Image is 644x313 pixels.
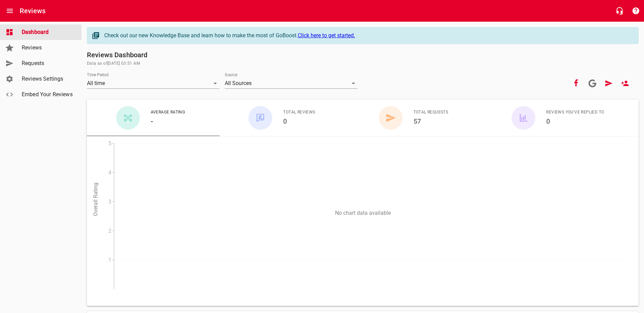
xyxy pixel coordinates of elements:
a: Connect your Google account [584,75,601,91]
label: Time Period [87,73,109,77]
tspan: 5 [108,140,111,147]
span: Total Requests [413,109,448,116]
tspan: 4 [108,169,111,176]
tspan: 1 [108,257,111,263]
label: Source [225,73,237,77]
div: Check out our new Knowledge Base and learn how to make the most of GoBoost. [104,32,631,40]
h6: Reviews Dashboard [87,49,639,60]
span: Requests [22,59,73,67]
span: Total Reviews [283,109,315,116]
a: Request Review [601,75,617,91]
span: Reviews [22,44,73,52]
tspan: 3 [108,199,111,205]
span: Reviews Settings [22,75,73,83]
button: Live Chat [611,3,628,19]
h6: 57 [413,116,448,127]
div: All time [87,78,219,89]
button: Support Portal [628,3,644,19]
span: Average Rating [151,109,185,116]
tspan: Overall Rating [92,183,99,216]
h6: 0 [283,116,315,127]
p: No chart data available [87,210,639,216]
h6: Reviews [20,5,45,16]
button: Open drawer [2,3,18,19]
h6: - [151,116,185,127]
span: Reviews You've Replied To [546,109,604,116]
button: Your Facebook account is connected [568,75,584,91]
span: Embed Your Reviews [22,90,73,99]
h6: 0 [546,116,604,127]
span: Data as of [DATE] 03:51 AM [87,60,639,67]
span: Dashboard [22,28,73,36]
a: Click here to get started. [298,32,355,39]
tspan: 2 [108,228,111,234]
a: New User [617,75,633,91]
div: All Sources [225,78,357,89]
